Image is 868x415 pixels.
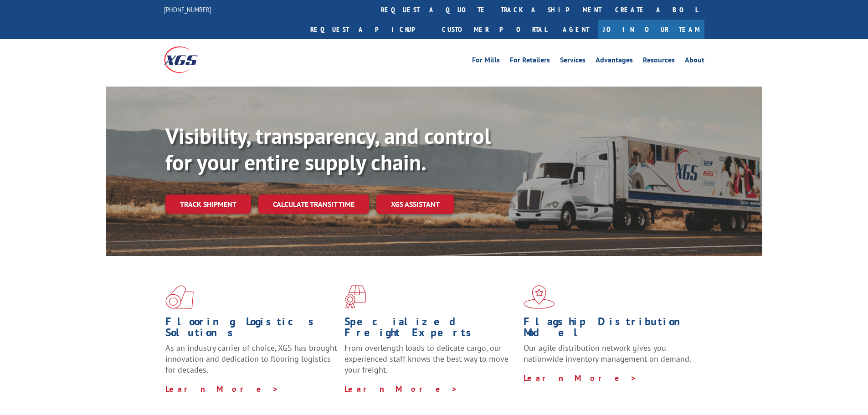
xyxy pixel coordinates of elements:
a: XGS ASSISTANT [376,195,454,214]
a: Request a pickup [303,20,435,39]
h1: Flooring Logistics Solutions [165,316,338,343]
a: Advantages [596,56,633,67]
img: xgs-icon-total-supply-chain-intelligence-red [165,285,194,309]
a: Learn More > [165,384,279,394]
img: xgs-icon-focused-on-flooring-red [344,285,366,309]
img: xgs-icon-flagship-distribution-model-red [524,285,555,309]
span: Our agile distribution network gives you nationwide inventory management on demand. [524,343,691,364]
p: From overlength loads to delicate cargo, our experienced staff knows the best way to move your fr... [344,343,517,383]
span: As an industry carrier of choice, XGS has brought innovation and dedication to flooring logistics... [165,343,337,375]
a: For Mills [472,56,500,67]
a: Track shipment [165,195,251,214]
a: Services [560,56,586,67]
a: Join Our Team [598,20,704,39]
h1: Specialized Freight Experts [344,316,517,343]
a: [PHONE_NUMBER] [164,5,211,14]
a: Agent [554,20,598,39]
a: Calculate transit time [258,195,369,214]
a: Customer Portal [435,20,554,39]
a: Learn More > [524,373,637,383]
a: Learn More > [344,384,458,394]
a: For Retailers [510,56,550,67]
a: Resources [643,56,675,67]
h1: Flagship Distribution Model [524,316,696,343]
a: About [685,56,704,67]
b: Visibility, transparency, and control for your entire supply chain. [165,122,491,176]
